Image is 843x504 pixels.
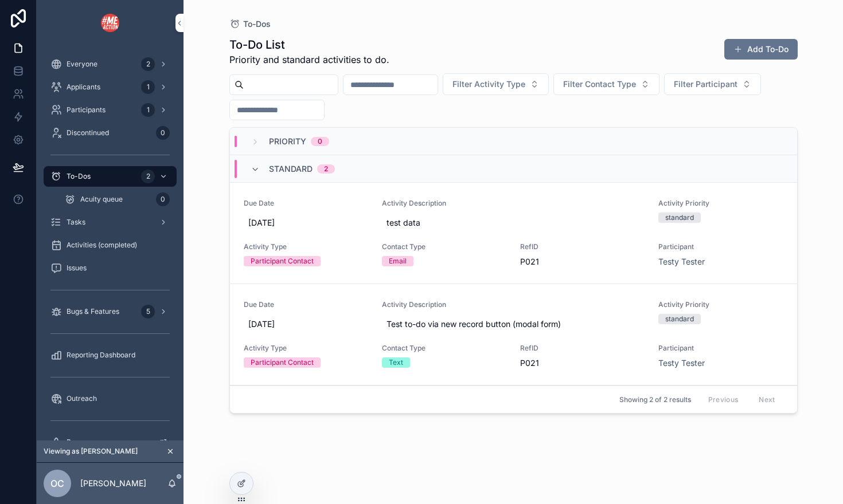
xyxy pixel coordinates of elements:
[44,432,177,452] a: Basecamp
[141,103,155,117] div: 1
[229,18,271,30] a: To-Dos
[269,163,313,175] span: standard
[382,300,645,309] span: Activity Description
[664,73,761,95] button: Select Button
[658,344,783,353] span: Participant
[44,258,177,278] a: Issues
[67,263,87,273] span: Issues
[44,166,177,187] a: To-Dos2
[141,80,155,94] div: 1
[57,189,177,210] a: Acuity queue0
[244,199,368,208] span: Due Date
[44,345,177,365] a: Reporting Dashboard
[44,123,177,143] a: Discontinued0
[37,46,184,440] div: scrollable content
[658,300,783,309] span: Activity Priority
[156,126,170,140] div: 0
[674,78,737,90] span: Filter Participant
[67,128,109,137] span: Discontinued
[251,357,314,368] div: Participant Contact
[243,18,271,30] span: To-Dos
[44,77,177,97] a: Applicants1
[67,351,135,360] span: Reporting Dashboard
[141,57,155,71] div: 2
[520,344,645,353] span: RefID
[244,344,368,353] span: Activity Type
[389,357,403,368] div: Text
[443,73,549,95] button: Select Button
[229,37,389,53] h1: To-Do List
[67,82,100,92] span: Applicants
[101,14,119,32] img: App logo
[382,344,506,353] span: Contact Type
[141,305,155,318] div: 5
[67,172,91,181] span: To-Dos
[44,100,177,120] a: Participants1
[251,256,314,266] div: Participant Contact
[44,388,177,409] a: Outreach
[67,241,137,250] span: Activities (completed)
[156,192,170,206] div: 0
[44,301,177,322] a: Bugs & Features5
[67,105,106,115] span: Participants
[452,78,525,90] span: Filter Activity Type
[658,242,783,251] span: Participant
[67,218,85,227] span: Tasks
[619,395,691,404] span: Showing 2 of 2 results
[248,217,364,229] span: [DATE]
[553,73,659,95] button: Select Button
[67,438,101,447] span: Basecamp
[44,447,138,456] span: Viewing as [PERSON_NAME]
[50,477,64,490] span: OC
[658,256,705,267] a: Testy Tester
[229,53,389,66] span: Priority and standard activities to do.
[80,478,146,489] p: [PERSON_NAME]
[658,199,783,208] span: Activity Priority
[80,195,123,204] span: Acuity queue
[67,60,97,69] span: Everyone
[44,235,177,255] a: Activities (completed)
[324,164,328,174] div: 2
[382,242,506,251] span: Contact Type
[244,300,368,309] span: Due Date
[230,284,797,385] a: Due Date[DATE]Activity DescriptionTest to-do via new record button (modal form)Activity Prioritys...
[44,54,177,74] a: Everyone2
[658,357,705,369] a: Testy Tester
[520,242,645,251] span: RefID
[248,318,364,330] span: [DATE]
[67,307,119,316] span: Bugs & Features
[67,394,97,403] span: Outreach
[389,256,407,266] div: Email
[563,78,636,90] span: Filter Contact Type
[520,256,645,267] span: P021
[244,242,368,251] span: Activity Type
[520,357,645,369] span: P021
[318,137,322,146] div: 0
[665,314,694,324] div: standard
[665,212,694,223] div: standard
[230,183,797,284] a: Due Date[DATE]Activity Descriptiontest dataActivity PrioritystandardActivity TypeParticipant Cont...
[269,136,306,147] span: priority
[141,170,155,183] div: 2
[724,39,798,60] button: Add To-Do
[44,212,177,233] a: Tasks
[382,199,645,208] span: Activity Description
[387,318,641,330] span: Test to-do via new record button (modal form)
[387,217,641,229] span: test data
